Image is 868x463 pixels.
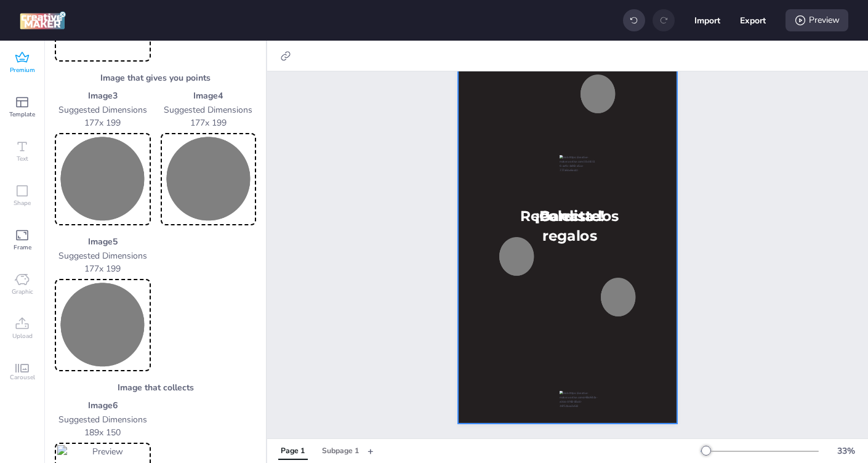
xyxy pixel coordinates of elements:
p: Suggested Dimensions [55,103,151,116]
span: Template [9,110,35,119]
p: Image 3 [55,89,151,102]
div: 33 % [831,445,861,457]
img: logo Creative Maker [20,11,66,30]
button: Import [694,7,720,33]
h3: Image that gives you points [55,71,256,84]
p: 189 x 150 [55,426,151,439]
span: Recolecta los regalos [520,207,619,244]
p: Image 4 [161,89,257,102]
div: Tabs [272,440,368,462]
div: Preview [786,9,848,31]
span: Frame [14,243,31,252]
div: Subpage 1 [322,446,359,457]
span: Upload [12,331,33,341]
h3: Image that collects [55,381,256,394]
img: Preview [163,135,254,223]
p: Image 6 [55,399,151,412]
span: Text [17,154,28,164]
span: Shape [14,198,31,208]
button: + [368,440,374,462]
p: 177 x 199 [55,262,151,275]
span: Carousel [10,372,35,382]
p: Image 5 [55,235,151,248]
span: Graphic [12,287,33,297]
p: Suggested Dimensions [161,103,257,116]
div: Page 1 [281,446,305,457]
button: Export [740,7,766,33]
p: Suggested Dimensions [55,249,151,262]
p: 177 x 199 [161,116,257,129]
span: Premium [10,65,35,75]
img: Preview [57,281,148,369]
img: Preview [57,135,148,223]
p: Suggested Dimensions [55,413,151,426]
p: 177 x 199 [55,116,151,129]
